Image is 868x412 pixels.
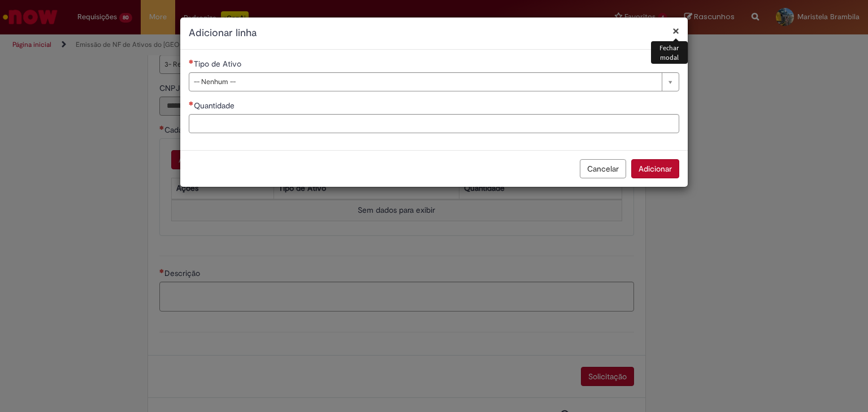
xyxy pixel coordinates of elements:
[580,159,626,178] button: Cancelar
[189,101,194,106] span: Necessários
[194,59,244,69] span: Tipo de Ativo
[194,73,656,91] span: -- Nenhum --
[651,41,688,64] div: Fechar modal
[189,59,194,64] span: Necessários
[194,100,237,111] span: Quantidade
[631,159,679,178] button: Adicionar
[189,114,679,133] input: Quantidade
[672,25,679,37] button: Fechar modal
[189,26,679,41] h2: Adicionar linha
